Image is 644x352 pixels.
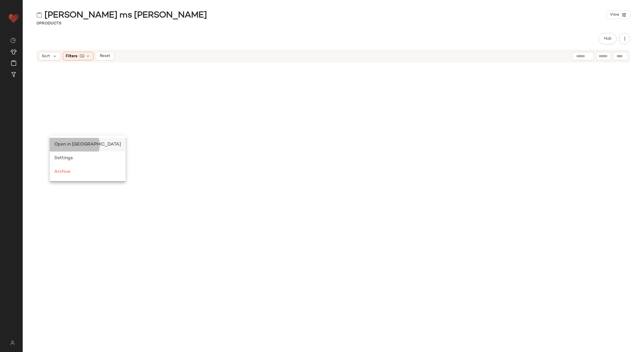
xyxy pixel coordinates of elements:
[66,53,78,59] span: Filters
[54,156,73,161] span: Settings
[54,142,121,147] span: Open in [GEOGRAPHIC_DATA]
[36,21,39,26] span: 0
[599,33,617,44] button: Hub
[610,13,619,17] span: View
[604,36,612,41] span: Hub
[54,169,70,174] span: Archive
[8,13,19,24] img: heart_red.DM2ytmEG.svg
[36,21,61,26] div: Products
[44,10,207,21] span: [PERSON_NAME] ms [PERSON_NAME]
[42,53,50,59] span: Sort
[7,341,18,345] img: svg%3e
[99,54,110,58] span: Reset
[10,38,16,43] img: svg%3e
[606,11,630,19] button: View
[80,53,85,59] span: (1)
[96,52,114,60] button: Reset
[36,12,42,18] img: svg%3e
